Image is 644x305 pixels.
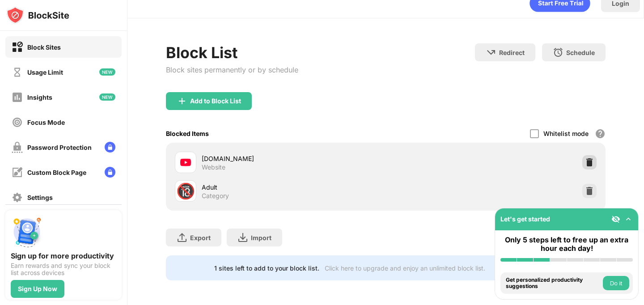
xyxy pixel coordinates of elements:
[12,142,23,153] img: password-protection-off.svg
[12,67,23,78] img: time-usage-off.svg
[202,154,386,163] div: [DOMAIN_NAME]
[27,169,86,176] div: Custom Block Page
[27,144,92,151] div: Password Protection
[99,93,115,101] img: new-icon.svg
[27,93,52,101] div: Insights
[624,215,633,224] img: omni-setup-toggle.svg
[202,182,386,192] div: Adult
[566,49,595,56] div: Schedule
[27,68,63,76] div: Usage Limit
[27,119,65,126] div: Focus Mode
[176,182,195,200] div: 🔞
[105,167,115,178] img: lock-menu.svg
[166,130,209,137] div: Blocked Items
[325,264,485,272] div: Click here to upgrade and enjoy an unlimited block list.
[11,251,116,260] div: Sign up for more productivity
[500,215,550,223] div: Let's get started
[12,92,23,103] img: insights-off.svg
[11,216,43,248] img: push-signup.svg
[166,65,298,74] div: Block sites permanently or by schedule
[202,192,229,200] div: Category
[166,43,298,62] div: Block List
[12,167,23,178] img: customize-block-page-off.svg
[27,43,61,51] div: Block Sites
[506,277,601,290] div: Get personalized productivity suggestions
[12,42,23,53] img: block-on.svg
[180,157,191,168] img: favicons
[6,6,69,24] img: logo-blocksite.svg
[12,192,23,203] img: settings-off.svg
[190,97,241,105] div: Add to Block List
[18,285,57,292] div: Sign Up Now
[190,234,211,241] div: Export
[500,236,633,253] div: Only 5 steps left to free up an extra hour each day!
[214,264,319,272] div: 1 sites left to add to your block list.
[105,142,115,152] img: lock-menu.svg
[499,49,525,56] div: Redirect
[611,215,620,224] img: eye-not-visible.svg
[543,130,589,137] div: Whitelist mode
[603,276,629,290] button: Do it
[99,68,115,76] img: new-icon.svg
[27,194,53,201] div: Settings
[251,234,271,241] div: Import
[12,117,23,128] img: focus-off.svg
[202,163,225,171] div: Website
[11,262,116,276] div: Earn rewards and sync your block list across devices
